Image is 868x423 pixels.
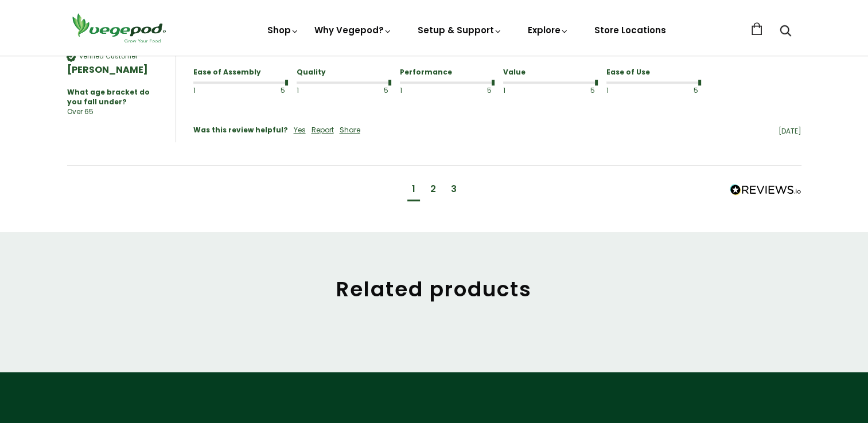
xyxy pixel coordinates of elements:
div: 1 [297,86,326,96]
div: Report [312,126,334,135]
img: Leads to vegepod.co.uk's company reviews page on REVIEWS.io. [730,184,801,195]
div: page1 [412,183,415,195]
div: 5 [462,86,491,96]
div: Ease of Use [606,68,698,77]
div: page2 [426,180,441,201]
div: 1 [606,86,636,96]
div: 5 [359,86,388,96]
a: Setup & Support [418,24,503,36]
a: Why Vegepod? [314,24,392,36]
div: Over 65 [67,107,94,117]
div: 1 [400,86,429,96]
div: Quality [297,68,388,77]
div: Ease of Assembly [193,68,285,77]
div: Share [340,126,360,135]
div: [PERSON_NAME] [67,64,164,76]
div: Yes [294,126,306,135]
div: 5 [255,86,285,96]
a: Search [780,26,791,38]
div: Performance [400,68,492,77]
a: Explore [528,24,569,36]
div: 5 [565,86,594,96]
div: current page1 [407,180,420,201]
div: page2 [430,183,436,195]
div: page3 [446,180,461,201]
h2: Related products [67,277,801,301]
img: Vegepod [67,11,170,44]
div: [DATE] [366,127,801,136]
div: 1 [193,86,223,96]
div: page3 [451,183,457,195]
div: 1 [503,86,532,96]
div: 5 [668,86,698,96]
a: Shop [267,24,299,36]
div: Verified Customer [79,52,138,61]
div: What age bracket do you fall under? [67,88,158,107]
div: Value [503,68,595,77]
a: Store Locations [594,24,666,36]
div: Was this review helpful? [193,126,288,135]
